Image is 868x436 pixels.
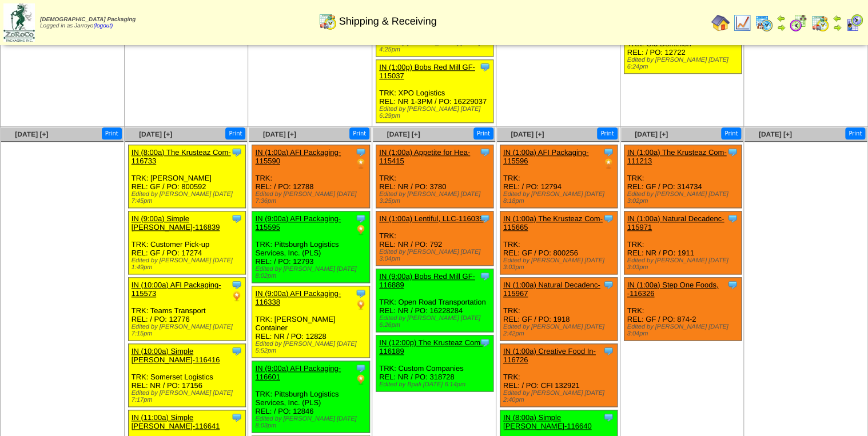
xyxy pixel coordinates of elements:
button: Print [225,127,245,139]
a: [DATE] [+] [759,130,792,138]
div: TRK: REL: / PO: 12788 [252,145,369,208]
img: arrowleft.gif [833,14,842,23]
img: PO [355,224,367,235]
div: TRK: REL: GF / PO: 314734 [624,145,741,208]
button: Print [721,127,741,139]
a: IN (9:00a) AFI Packaging-116601 [255,364,341,381]
img: Tooltip [727,213,738,224]
a: IN (9:00a) AFI Packaging-115595 [255,214,341,231]
div: Edited by [PERSON_NAME] [DATE] 8:03pm [255,415,369,429]
div: TRK: Custom Companies REL: NR / PO: 318728 [376,335,493,391]
a: [DATE] [+] [387,130,420,138]
div: TRK: Pittsburgh Logistics Services, Inc. (PLS) REL: / PO: 12846 [252,361,369,433]
button: Print [597,127,617,139]
div: TRK: Customer Pick-up REL: GF / PO: 17274 [128,211,245,274]
a: IN (1:00a) Creative Food In-116726 [503,347,596,364]
div: Edited by [PERSON_NAME] [DATE] 8:02pm [255,266,369,279]
a: IN (1:00a) Step One Foods, -116326 [627,281,719,298]
img: Tooltip [231,279,242,290]
img: Tooltip [479,270,491,282]
img: Tooltip [603,279,614,290]
div: Edited by [PERSON_NAME] [DATE] 7:17pm [132,390,245,403]
div: Edited by [PERSON_NAME] [DATE] 3:25pm [379,191,493,205]
img: Tooltip [603,213,614,224]
a: IN (9:00a) AFI Packaging-116338 [255,289,341,306]
a: IN (8:00a) Simple [PERSON_NAME]-116640 [503,413,592,430]
img: calendarinout.gif [811,14,829,32]
div: Edited by [PERSON_NAME] [DATE] 8:18pm [503,191,617,205]
div: TRK: [PERSON_NAME] Container REL: NR / PO: 12828 [252,286,369,358]
div: Edited by [PERSON_NAME] [DATE] 2:42pm [503,323,617,337]
a: [DATE] [+] [15,130,48,138]
img: Tooltip [231,411,242,423]
img: Tooltip [727,146,738,158]
img: zoroco-logo-small.webp [3,3,35,42]
a: IN (1:00p) Bobs Red Mill GF-115037 [379,63,475,80]
a: IN (9:00a) Simple [PERSON_NAME]-116839 [132,214,220,231]
div: TRK: [PERSON_NAME] REL: GF / PO: 800592 [128,145,245,208]
img: PO [231,290,242,302]
img: Tooltip [231,345,242,357]
a: IN (9:00a) Bobs Red Mill GF-116889 [379,272,475,289]
a: IN (8:00a) The Krusteaz Com-116733 [132,148,231,165]
img: PO [355,374,367,385]
div: TRK: REL: GF / PO: 874-2 [624,278,741,341]
img: Tooltip [479,337,491,348]
div: TRK: Somerset Logistics REL: NR / PO: 17156 [128,344,245,407]
img: Tooltip [603,411,614,423]
img: Tooltip [231,146,242,158]
div: TRK: Teams Transport REL: / PO: 12776 [128,278,245,341]
div: TRK: REL: / PO: 12794 [500,145,617,208]
span: Shipping & Receiving [339,15,437,27]
img: calendarcustomer.gif [845,14,863,32]
img: calendarprod.gif [755,14,773,32]
a: IN (1:00a) Natural Decadenc-115967 [503,281,600,298]
button: Print [845,127,865,139]
a: [DATE] [+] [511,130,544,138]
div: Edited by Bpali [DATE] 6:14pm [379,381,493,388]
div: TRK: REL: NR / PO: 3780 [376,145,493,208]
a: [DATE] [+] [263,130,296,138]
div: Edited by [PERSON_NAME] [DATE] 6:26pm [379,315,493,329]
a: IN (1:00a) The Krusteaz Com-111213 [627,148,727,165]
a: IN (1:00a) AFI Packaging-115590 [255,148,341,165]
div: Edited by [PERSON_NAME] [DATE] 7:45pm [132,191,245,205]
div: Edited by [PERSON_NAME] [DATE] 3:03pm [627,257,741,271]
button: Print [349,127,369,139]
div: Edited by [PERSON_NAME] [DATE] 5:52pm [255,341,369,354]
img: PO [603,158,614,169]
div: TRK: XPO Logistics REL: NR 1-3PM / PO: 16229037 [376,60,493,123]
a: IN (1:00a) Lentiful, LLC-116035 [379,214,483,223]
a: (logout) [93,23,113,29]
a: IN (11:00a) Simple [PERSON_NAME]-116641 [132,413,220,430]
img: Tooltip [355,213,367,224]
div: TRK: REL: NR / PO: 1911 [624,211,741,274]
div: Edited by [PERSON_NAME] [DATE] 1:49pm [132,257,245,271]
img: Tooltip [479,146,491,158]
div: Edited by [PERSON_NAME] [DATE] 3:04pm [379,249,493,262]
a: IN (1:00a) The Krusteaz Com-115665 [503,214,603,231]
img: arrowright.gif [777,23,786,32]
div: Edited by [PERSON_NAME] [DATE] 3:04pm [627,323,741,337]
img: calendarinout.gif [318,12,337,30]
a: [DATE] [+] [635,130,668,138]
div: Edited by [PERSON_NAME] [DATE] 7:15pm [132,323,245,337]
img: Tooltip [355,287,367,299]
img: Tooltip [603,345,614,357]
a: IN (10:00a) AFI Packaging-115573 [132,281,221,298]
a: IN (1:00a) Natural Decadenc-115971 [627,214,724,231]
img: Tooltip [479,213,491,224]
a: IN (1:00a) Appetite for Hea-115415 [379,148,470,165]
div: TRK: REL: GF / PO: 1918 [500,278,617,341]
img: Tooltip [355,146,367,158]
span: Logged in as Jarroyo [40,17,136,29]
span: [DATE] [+] [139,130,172,138]
img: Tooltip [231,213,242,224]
a: IN (10:00a) Simple [PERSON_NAME]-116416 [132,347,220,364]
a: IN (12:00p) The Krusteaz Com-116189 [379,338,483,355]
